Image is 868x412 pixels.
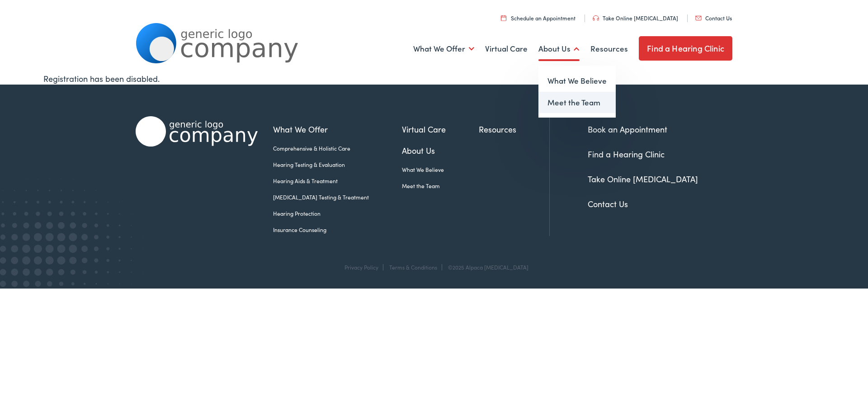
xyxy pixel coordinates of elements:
a: About Us [402,144,479,156]
a: Take Online [MEDICAL_DATA] [593,14,678,22]
a: Hearing Testing & Evaluation [273,161,402,169]
a: Virtual Care [402,123,479,135]
div: ©2025 Alpaca [MEDICAL_DATA] [443,264,528,270]
a: Comprehensive & Holistic Care [273,144,402,152]
a: Take Online [MEDICAL_DATA] [588,173,698,185]
a: What We Believe [538,70,616,92]
a: Meet the Team [402,182,479,190]
a: Terms & Conditions [389,263,437,271]
a: Hearing Protection [273,209,402,218]
a: Contact Us [695,14,732,22]
img: utility icon [501,15,506,21]
a: Resources [590,32,628,66]
a: Schedule an Appointment [501,14,576,22]
a: Meet the Team [538,92,616,114]
a: Hearing Aids & Treatment [273,177,402,185]
img: utility icon [593,15,599,21]
a: Resources [479,123,549,135]
img: utility icon [695,16,702,20]
a: Find a Hearing Clinic [639,36,732,61]
a: What We Offer [413,32,474,66]
a: Privacy Policy [344,263,378,271]
a: What We Believe [402,166,479,174]
a: What We Offer [273,123,402,135]
a: Virtual Care [485,32,528,66]
div: Registration has been disabled. [43,72,825,85]
a: [MEDICAL_DATA] Testing & Treatment [273,193,402,201]
a: Contact Us [588,198,628,209]
a: Book an Appointment [588,123,667,135]
img: Alpaca Audiology [136,116,258,147]
a: Insurance Counseling [273,226,402,234]
a: About Us [538,32,580,66]
a: Find a Hearing Clinic [588,148,665,160]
